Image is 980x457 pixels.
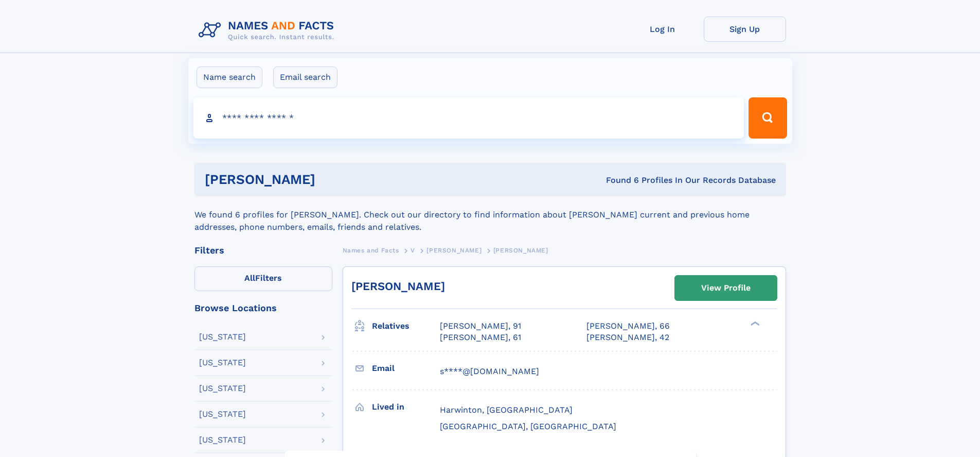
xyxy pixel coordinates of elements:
[704,16,786,42] a: Sign Up
[748,320,760,327] div: ❯
[194,16,343,44] img: Logo Names and Facts
[205,173,461,186] h1: [PERSON_NAME]
[199,384,246,393] div: [US_STATE]
[343,244,399,257] a: Names and Facts
[411,247,415,254] span: V
[675,276,777,300] a: View Profile
[586,320,670,332] a: [PERSON_NAME], 66
[194,246,332,255] div: Filters
[440,332,521,343] a: [PERSON_NAME], 61
[194,196,786,233] div: We found 6 profiles for [PERSON_NAME]. Check out our directory to find information about [PERSON_...
[460,175,776,186] div: Found 6 Profiles In Our Records Database
[193,97,744,139] input: search input
[194,303,332,313] div: Browse Locations
[440,320,521,332] a: [PERSON_NAME], 91
[426,247,482,254] span: [PERSON_NAME]
[351,280,445,293] a: [PERSON_NAME]
[244,273,255,283] span: All
[199,436,246,444] div: [US_STATE]
[411,244,415,257] a: V
[197,66,262,88] label: Name search
[749,97,787,139] button: Search Button
[372,360,440,377] h3: Email
[621,16,704,42] a: Log In
[372,398,440,416] h3: Lived in
[199,410,246,418] div: [US_STATE]
[199,333,246,341] div: [US_STATE]
[199,359,246,367] div: [US_STATE]
[701,276,751,300] div: View Profile
[273,66,337,88] label: Email search
[426,244,482,257] a: [PERSON_NAME]
[493,247,548,254] span: [PERSON_NAME]
[440,421,616,431] span: [GEOGRAPHIC_DATA], [GEOGRAPHIC_DATA]
[194,266,332,291] label: Filters
[440,405,573,415] span: Harwinton, [GEOGRAPHIC_DATA]
[372,317,440,335] h3: Relatives
[586,332,669,343] a: [PERSON_NAME], 42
